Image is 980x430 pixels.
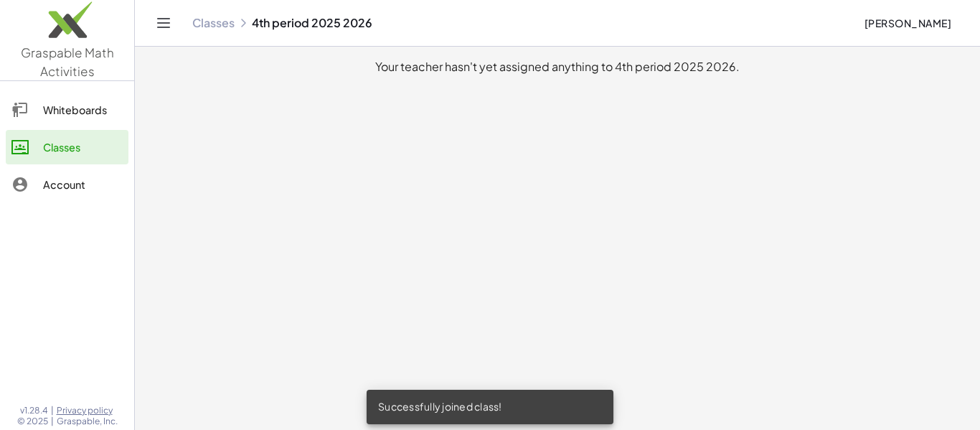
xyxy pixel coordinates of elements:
span: | [51,416,54,427]
a: Classes [6,130,128,164]
button: Toggle navigation [152,11,175,34]
span: v1.28.4 [20,405,48,416]
div: Successfully joined class! [367,390,613,424]
a: Account [6,167,128,202]
span: © 2025 [17,416,48,427]
a: Privacy policy [57,405,118,416]
button: [PERSON_NAME] [852,10,963,36]
div: Whiteboards [43,101,123,118]
span: [PERSON_NAME] [864,17,951,29]
a: Whiteboards [6,93,128,127]
div: Account [43,176,123,193]
a: Classes [192,16,235,30]
div: Classes [43,139,123,156]
div: Your teacher hasn't yet assigned anything to 4th period 2025 2026. [146,58,969,75]
span: Graspable Math Activities [21,45,114,79]
span: Graspable, Inc. [57,416,118,427]
span: | [51,405,54,416]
